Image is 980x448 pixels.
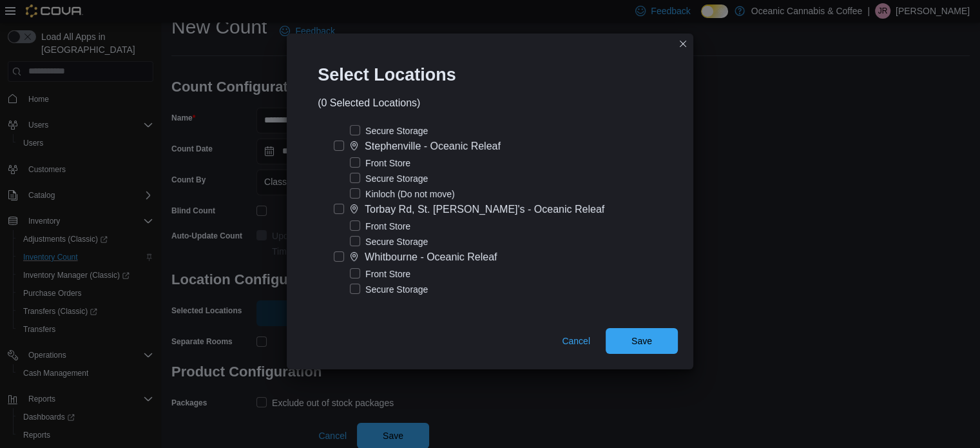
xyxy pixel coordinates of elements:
label: Kinloch (Do not move) [350,186,455,202]
div: Torbay Rd, St. [PERSON_NAME]'s - Oceanic Releaf [365,202,604,217]
label: Secure Storage [350,282,428,297]
label: Secure Storage [350,234,428,249]
label: Front Store [350,155,410,171]
label: Front Store [350,266,410,282]
label: Secure Storage [350,171,428,186]
button: Closes this modal window [675,36,691,52]
div: (0 Selected Locations) [318,95,420,111]
div: Whitbourne - Oceanic Releaf [365,249,497,265]
label: Front Store [350,219,410,234]
label: Secure Storage [350,123,428,139]
div: Stephenville - Oceanic Releaf [365,139,501,154]
span: Save [631,335,652,347]
button: Save [606,328,678,354]
button: Cancel [557,328,595,354]
span: Cancel [562,335,590,347]
div: Select Locations [302,49,482,95]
